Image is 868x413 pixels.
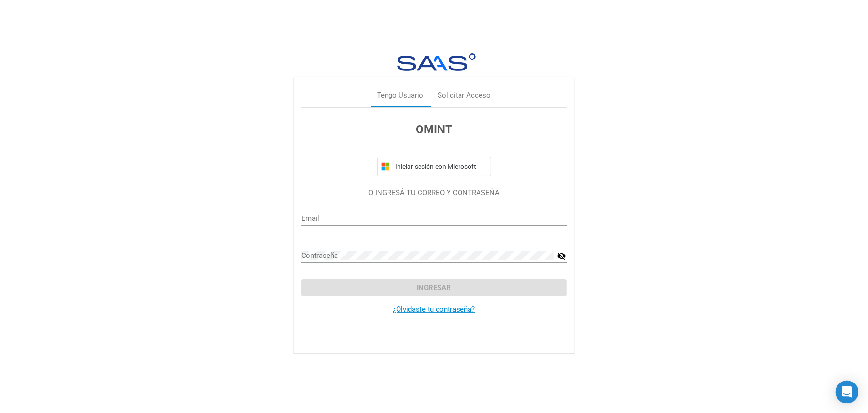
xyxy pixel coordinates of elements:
h3: OMINT [301,121,567,138]
span: Ingresar [417,284,451,292]
button: Iniciar sesión con Microsoft [377,157,491,176]
div: Tengo Usuario [378,90,424,101]
div: Solicitar Acceso [438,90,491,101]
mat-icon: visibility_off [557,250,567,262]
a: ¿Olvidaste tu contraseña? [393,305,475,314]
span: Iniciar sesión con Microsoft [394,163,487,170]
div: Open Intercom Messenger [836,381,858,403]
button: Ingresar [301,279,567,296]
p: O INGRESÁ TU CORREO Y CONTRASEÑA [301,187,567,198]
